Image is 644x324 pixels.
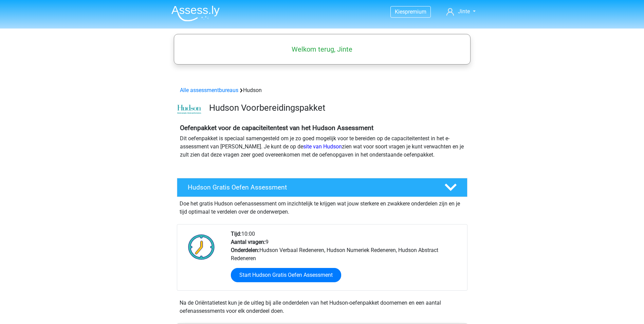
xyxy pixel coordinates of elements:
[188,183,434,191] h4: Hudson Gratis Oefen Assessment
[171,5,220,21] img: Assessly
[231,239,265,245] b: Aantal vragen:
[226,230,467,290] div: 10:00 9 Hudson Verbaal Redeneren, Hudson Numeriek Redeneren, Hudson Abstract Redeneren
[177,45,467,53] h5: Welkom terug, Jinte
[458,8,470,15] span: Jinte
[180,124,373,132] b: Oefenpakket voor de capaciteitentest van het Hudson Assessment
[180,134,464,159] p: Dit oefenpakket is speciaal samengesteld om je zo goed mogelijk voor te bereiden op de capaciteit...
[177,105,201,114] img: cefd0e47479f4eb8e8c001c0d358d5812e054fa8.png
[231,247,259,253] b: Onderdelen:
[177,197,467,216] div: Doe het gratis Hudson oefenassessment om inzichtelijk te krijgen wat jouw sterkere en zwakkere on...
[209,103,462,113] h3: Hudson Voorbereidingspakket
[391,7,430,16] a: Kiespremium
[177,299,467,315] div: Na de Oriëntatietest kun je de uitleg bij alle onderdelen van het Hudson-oefenpakket doornemen en...
[231,268,341,282] a: Start Hudson Gratis Oefen Assessment
[184,230,219,264] img: Klok
[405,8,426,15] span: premium
[174,178,470,197] a: Hudson Gratis Oefen Assessment
[444,7,478,16] a: Jinte
[231,231,241,237] b: Tijd:
[395,8,405,15] span: Kies
[180,87,238,93] a: Alle assessmentbureaus
[177,86,467,94] div: Hudson
[303,143,342,150] a: site van Hudson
